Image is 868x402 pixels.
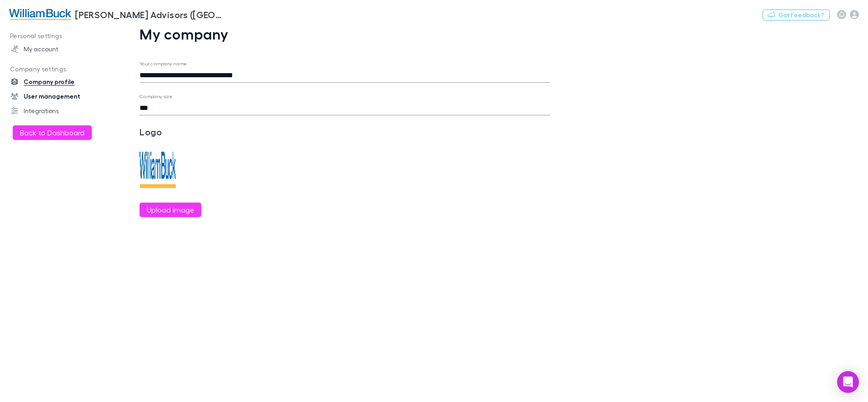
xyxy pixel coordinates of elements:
label: Your company name [140,60,187,67]
p: Personal settings [2,30,125,42]
label: Upload image [147,204,194,215]
button: Back to Dashboard [13,125,92,140]
h3: Logo [140,126,276,137]
img: Preview [140,152,176,188]
button: Got Feedback? [763,10,830,20]
a: Integrations [2,104,125,118]
a: Company profile [2,74,125,89]
h3: [PERSON_NAME] Advisors ([GEOGRAPHIC_DATA]) Pty Ltd [75,9,225,20]
a: My account [2,42,125,56]
img: William Buck Advisors (WA) Pty Ltd's Logo [9,9,71,20]
h1: My company [140,25,550,43]
label: Company size [140,93,173,100]
p: Company settings [2,64,125,75]
button: Upload image [140,203,201,217]
div: Open Intercom Messenger [837,371,859,393]
a: [PERSON_NAME] Advisors ([GEOGRAPHIC_DATA]) Pty Ltd [4,4,231,25]
a: User management [2,89,125,104]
